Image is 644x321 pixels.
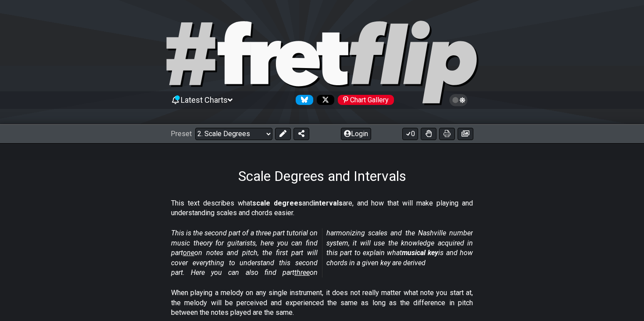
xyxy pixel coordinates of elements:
span: Latest Charts [181,95,228,105]
a: #fretflip at Pinterest [334,95,394,105]
strong: musical key [402,249,438,257]
p: This text describes what and are, and how that will make playing and understanding scales and cho... [171,198,473,218]
h1: Scale Degrees and Intervals [238,168,406,184]
p: When playing a melody on any single instrument, it does not really matter what note you start at,... [171,288,473,317]
strong: intervals [313,199,343,207]
a: Follow #fretflip at Bluesky [292,95,313,105]
span: three [294,268,310,277]
a: Follow #fretflip at X [313,95,334,105]
button: Create image [458,128,473,140]
button: 0 [402,128,418,140]
button: Login [341,128,371,140]
select: Preset [195,128,272,140]
strong: scale degrees [252,199,302,207]
button: Toggle Dexterity for all fretkits [421,128,436,140]
div: Chart Gallery [338,95,394,105]
span: one [183,249,194,257]
span: Preset [171,130,192,138]
span: Toggle light / dark theme [454,96,464,104]
button: Share Preset [293,128,309,140]
button: Edit Preset [275,128,291,140]
button: Print [439,128,455,140]
em: This is the second part of a three part tutorial on music theory for guitarists, here you can fin... [171,229,473,277]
